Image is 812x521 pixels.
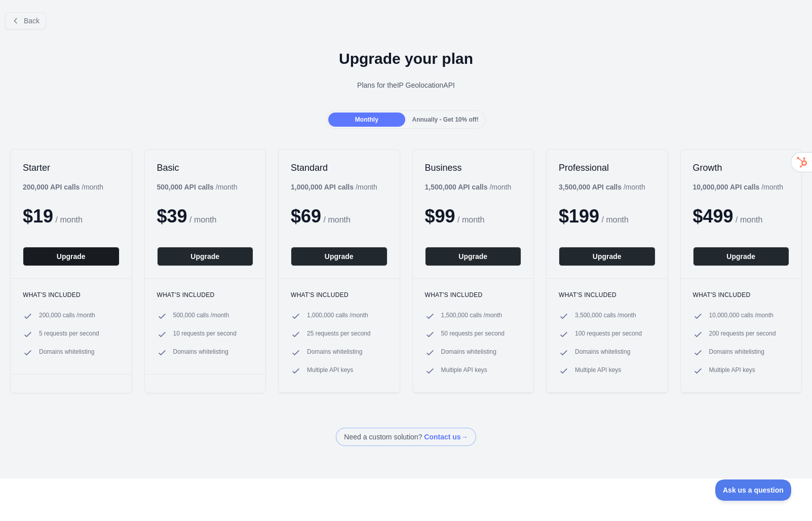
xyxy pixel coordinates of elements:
h2: Business [425,162,522,174]
div: / month [425,182,512,192]
span: $ 199 [559,206,599,227]
div: / month [291,182,377,192]
b: 3,500,000 API calls [559,183,622,191]
b: 1,000,000 API calls [291,183,354,191]
span: $ 69 [291,206,321,227]
b: 1,500,000 API calls [425,183,488,191]
span: $ 99 [425,206,455,227]
iframe: Toggle Customer Support [715,479,792,501]
h2: Professional [559,162,655,174]
div: / month [559,182,645,192]
h2: Standard [291,162,388,174]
